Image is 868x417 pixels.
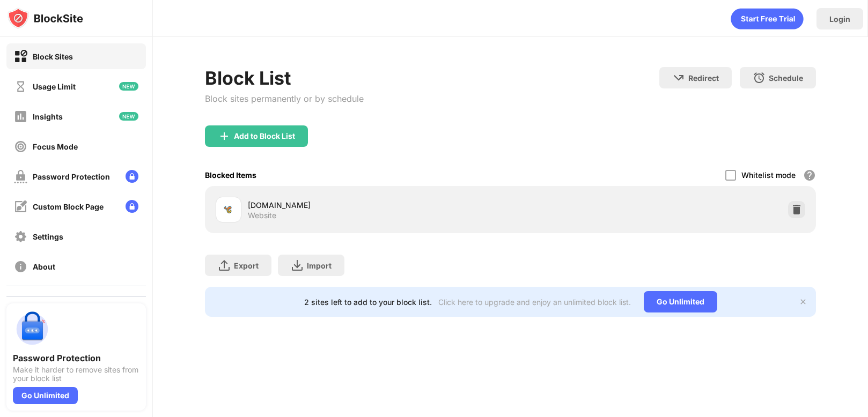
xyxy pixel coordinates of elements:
[13,310,52,348] img: push-password-protection.svg
[205,170,256,180] div: Blocked Items
[307,261,332,270] div: Import
[14,230,27,243] img: settings-off.svg
[33,52,73,61] div: Block Sites
[33,232,63,241] div: Settings
[14,200,27,213] img: customize-block-page-off.svg
[205,93,364,104] div: Block sites permanently or by schedule
[248,211,276,220] div: Website
[14,50,27,63] img: block-on.svg
[33,202,104,211] div: Custom Block Page
[248,199,510,211] div: [DOMAIN_NAME]
[234,261,259,270] div: Export
[33,112,63,121] div: Insights
[304,297,432,307] div: 2 sites left to add to your block list.
[13,353,139,363] div: Password Protection
[119,82,138,91] img: new-icon.svg
[33,172,110,181] div: Password Protection
[119,112,138,121] img: new-icon.svg
[14,80,27,93] img: time-usage-off.svg
[205,67,364,89] div: Block List
[14,170,27,183] img: password-protection-off.svg
[741,170,796,180] div: Whitelist mode
[13,366,139,383] div: Make it harder to remove sites from your block list
[8,8,83,29] img: logo-blocksite.svg
[731,8,804,29] div: animation
[14,140,27,153] img: focus-off.svg
[769,73,803,83] div: Schedule
[126,170,138,183] img: lock-menu.svg
[438,297,631,307] div: Click here to upgrade and enjoy an unlimited block list.
[829,14,850,24] div: Login
[33,142,78,151] div: Focus Mode
[13,387,78,404] div: Go Unlimited
[234,132,295,140] div: Add to Block List
[33,262,55,271] div: About
[126,200,138,213] img: lock-menu.svg
[33,82,76,91] div: Usage Limit
[222,203,235,216] img: favicons
[688,73,719,83] div: Redirect
[799,297,807,306] img: x-button.svg
[644,291,717,312] div: Go Unlimited
[14,110,27,123] img: insights-off.svg
[14,260,27,273] img: about-off.svg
